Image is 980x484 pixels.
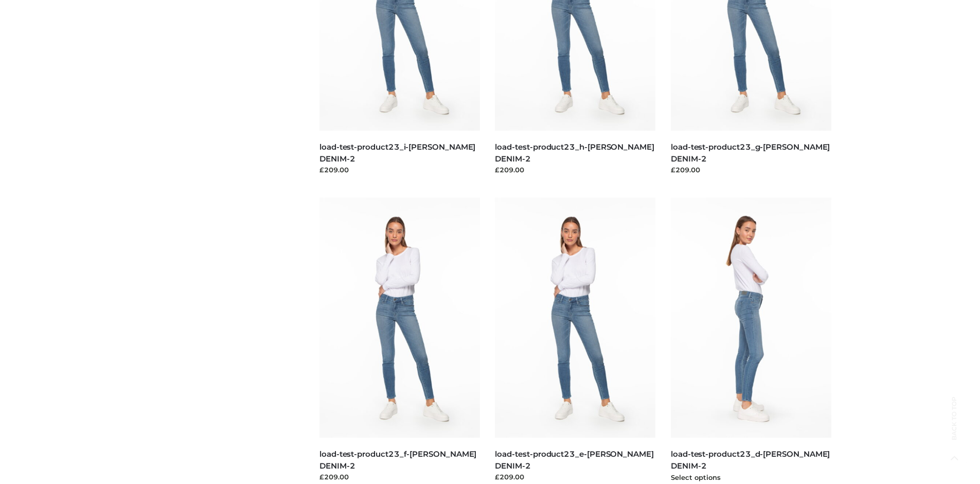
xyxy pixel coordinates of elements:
[671,449,830,471] a: load-test-product23_d-[PERSON_NAME] DENIM-2
[319,472,480,482] div: £209.00
[671,165,831,175] div: £209.00
[495,472,655,482] div: £209.00
[671,473,721,481] a: Select options
[319,165,480,175] div: £209.00
[319,142,475,164] a: load-test-product23_i-[PERSON_NAME] DENIM-2
[671,142,830,164] a: load-test-product23_g-[PERSON_NAME] DENIM-2
[319,449,476,471] a: load-test-product23_f-[PERSON_NAME] DENIM-2
[495,142,654,164] a: load-test-product23_h-[PERSON_NAME] DENIM-2
[941,415,967,440] span: Back to top
[495,165,655,175] div: £209.00
[495,449,653,471] a: load-test-product23_e-[PERSON_NAME] DENIM-2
